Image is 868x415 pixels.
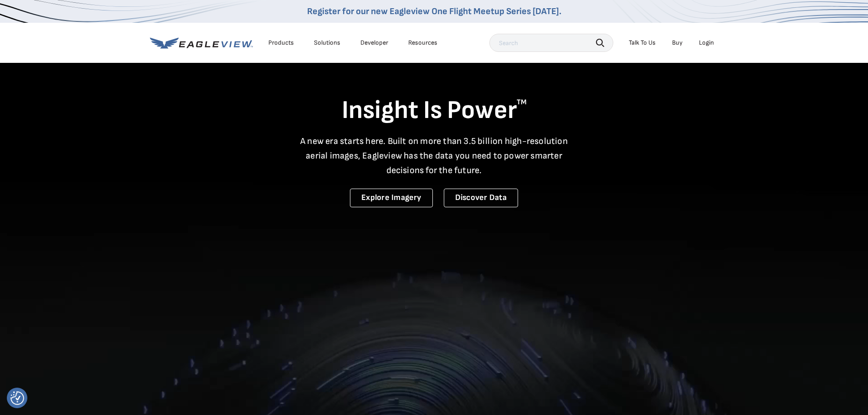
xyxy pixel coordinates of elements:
h1: Insight Is Power [150,95,719,127]
div: Solutions [314,39,340,47]
div: Products [268,39,294,47]
p: A new era starts here. Built on more than 3.5 billion high-resolution aerial images, Eagleview ha... [295,134,574,178]
a: Developer [360,39,388,47]
input: Search [489,34,613,52]
div: Login [699,39,714,47]
div: Resources [408,39,437,47]
a: Buy [672,39,683,47]
div: Talk To Us [629,39,656,47]
img: Revisit consent button [10,391,24,405]
a: Register for our new Eagleview One Flight Meetup Series [DATE]. [307,6,561,17]
sup: TM [517,98,527,107]
a: Explore Imagery [350,189,433,207]
button: Consent Preferences [10,391,24,405]
a: Discover Data [444,189,518,207]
